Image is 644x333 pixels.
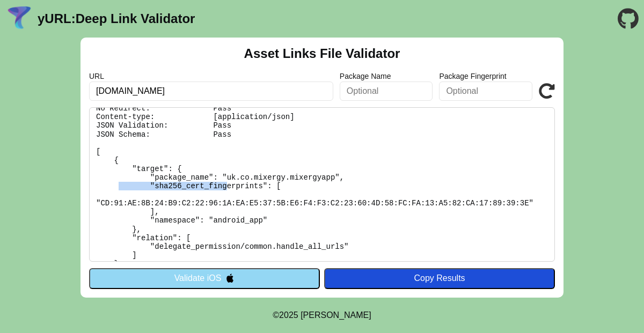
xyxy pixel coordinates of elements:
[89,82,333,101] input: Required
[439,72,532,80] label: Package Fingerprint
[330,273,550,283] div: Copy Results
[89,268,320,288] button: Validate iOS
[340,82,433,101] input: Optional
[89,72,333,80] label: URL
[5,5,33,33] img: yURL Logo
[279,310,298,320] span: 2025
[340,72,433,80] label: Package Name
[324,268,555,288] button: Copy Results
[225,273,235,283] img: appleIcon.svg
[273,298,371,333] footer: ©
[38,11,195,26] a: yURL:Deep Link Validator
[301,310,371,320] a: Michael Ibragimchayev's Personal Site
[89,107,555,262] pre: Found file at: [URL][DOMAIN_NAME] No Redirect: Pass Content-type: [application/json] JSON Validat...
[439,82,532,101] input: Optional
[244,46,400,61] h2: Asset Links File Validator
